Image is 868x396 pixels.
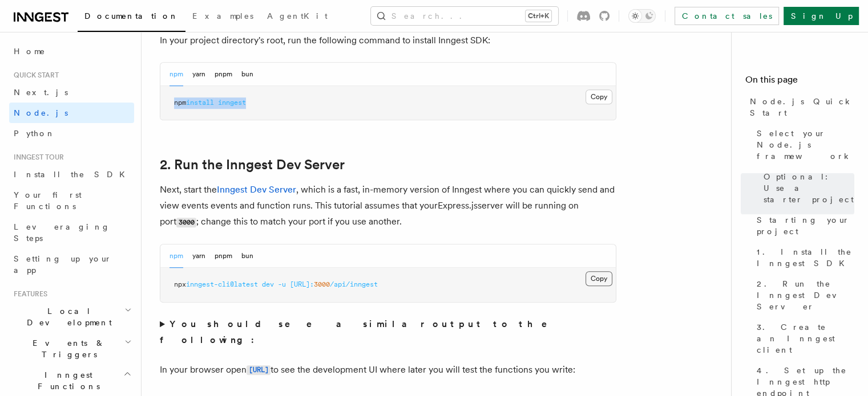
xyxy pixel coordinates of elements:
code: 3000 [176,218,196,227]
a: Setting up your app [9,248,134,280]
button: bun [241,63,253,86]
strong: You should see a similar output to the following: [160,319,563,345]
a: Select your Node.js framework [752,123,854,166]
span: -u [278,280,286,288]
a: Contact sales [675,7,779,25]
span: 3. Create an Inngest client [757,321,854,356]
span: Install the SDK [14,170,132,179]
a: Optional: Use a starter project [759,166,854,210]
span: Inngest Functions [9,369,123,392]
a: Python [9,123,134,144]
img: tab_keywords_by_traffic_grey.svg [114,66,123,75]
span: Home [14,46,46,57]
div: Domain Overview [43,67,102,75]
span: Events & Triggers [9,337,124,360]
span: Python [14,129,55,138]
kbd: Ctrl+K [526,10,551,22]
span: Quick start [9,71,59,80]
img: website_grey.svg [18,30,27,39]
span: Select your Node.js framework [757,128,854,162]
img: logo_orange.svg [18,18,27,27]
summary: You should see a similar output to the following: [160,316,616,348]
span: inngest [218,99,246,107]
span: dev [262,280,274,288]
h4: On this page [745,73,854,91]
code: [URL] [247,365,271,375]
button: yarn [192,244,205,268]
a: Starting your project [752,210,854,242]
span: [URL]: [290,280,314,288]
button: Copy [586,89,612,104]
p: Next, start the , which is a fast, in-memory version of Inngest where you can quickly send and vi... [160,182,616,230]
img: tab_domain_overview_orange.svg [31,66,40,75]
span: 2. Run the Inngest Dev Server [757,278,854,312]
div: Keywords by Traffic [126,67,192,75]
button: Local Development [9,301,134,333]
span: Starting your project [757,214,854,237]
span: Node.js Quick Start [750,96,854,119]
p: In your project directory's root, run the following command to install Inngest SDK: [160,32,616,48]
span: AgentKit [267,11,328,21]
span: Documentation [84,11,179,21]
button: bun [241,244,253,268]
p: In your browser open to see the development UI where later you will test the functions you write: [160,362,616,378]
span: Examples [192,11,253,21]
a: Next.js [9,82,134,103]
a: Node.js [9,103,134,123]
a: Sign Up [784,7,859,25]
button: Events & Triggers [9,333,134,365]
button: npm [169,63,183,86]
span: /api/inngest [330,280,378,288]
a: Leveraging Steps [9,217,134,248]
a: Home [9,41,134,62]
span: Features [9,289,47,299]
span: Next.js [14,88,68,97]
button: Search...Ctrl+K [371,7,558,25]
span: npm [174,99,186,107]
button: npm [169,244,183,268]
button: pnpm [215,63,232,86]
div: v 4.0.25 [32,18,56,27]
span: Inngest tour [9,153,64,162]
a: Examples [185,3,260,31]
a: 2. Run the Inngest Dev Server [160,157,345,173]
span: 3000 [314,280,330,288]
a: Documentation [78,3,185,32]
button: Toggle dark mode [628,9,656,23]
span: Optional: Use a starter project [764,171,854,205]
span: Node.js [14,108,68,117]
a: 3. Create an Inngest client [752,317,854,360]
span: Setting up your app [14,254,112,275]
button: yarn [192,63,205,86]
a: Inngest Dev Server [217,184,296,195]
span: Leveraging Steps [14,222,110,243]
span: Your first Functions [14,190,82,211]
a: 2. Run the Inngest Dev Server [752,273,854,317]
a: Node.js Quick Start [745,91,854,123]
a: 1. Install the Inngest SDK [752,242,854,273]
button: Copy [586,271,612,286]
a: AgentKit [260,3,334,31]
span: npx [174,280,186,288]
a: Your first Functions [9,185,134,217]
a: Install the SDK [9,164,134,185]
span: 1. Install the Inngest SDK [757,246,854,269]
a: [URL] [247,364,271,375]
span: Local Development [9,305,124,328]
span: install [186,99,214,107]
button: pnpm [215,244,232,268]
span: inngest-cli@latest [186,280,258,288]
div: Domain: [DOMAIN_NAME] [30,30,126,39]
